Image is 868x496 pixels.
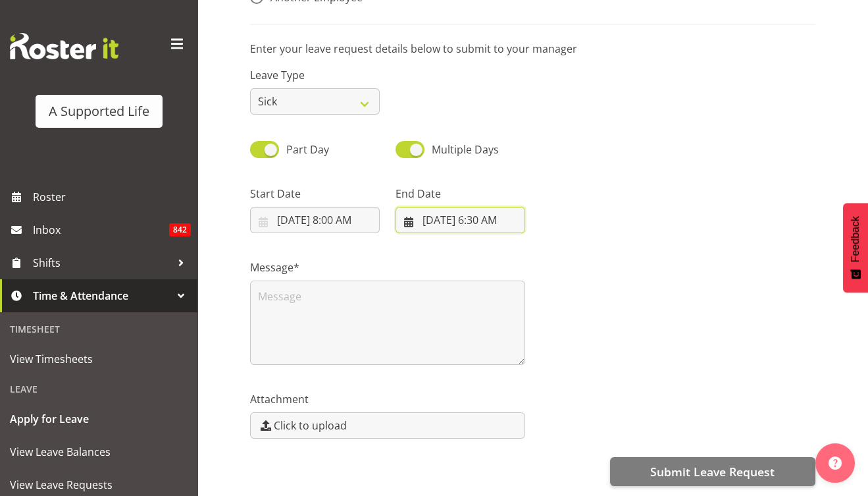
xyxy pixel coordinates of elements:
a: View Leave Balances [3,435,194,468]
span: Click to upload [274,418,347,433]
span: Inbox [33,220,169,240]
img: help-xxl-2.png [829,456,842,470]
span: Shifts [33,253,171,273]
label: Message* [250,260,525,275]
span: Submit Leave Request [650,463,775,480]
button: Feedback - Show survey [843,203,868,292]
span: Time & Attendance [33,286,171,306]
div: A Supported Life [49,101,149,121]
label: Leave Type [250,67,380,83]
span: Multiple Days [432,142,499,157]
label: Attachment [250,391,525,407]
label: Start Date [250,186,380,202]
div: Timesheet [3,316,194,343]
span: Apply for Leave [10,409,188,429]
span: Roster [33,187,191,207]
span: Feedback [850,216,861,262]
input: Click to select... [396,207,525,233]
input: Click to select... [250,207,380,233]
span: View Leave Requests [10,475,188,495]
span: View Leave Balances [10,442,188,462]
p: Enter your leave request details below to submit to your manager [250,41,815,57]
span: 842 [169,223,191,236]
a: View Timesheets [3,343,194,375]
a: Apply for Leave [3,402,194,435]
span: Part Day [286,142,329,157]
label: End Date [396,186,525,202]
div: Leave [3,375,194,402]
img: Rosterit website logo [10,33,118,59]
span: View Timesheets [10,349,188,369]
button: Submit Leave Request [610,457,815,486]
